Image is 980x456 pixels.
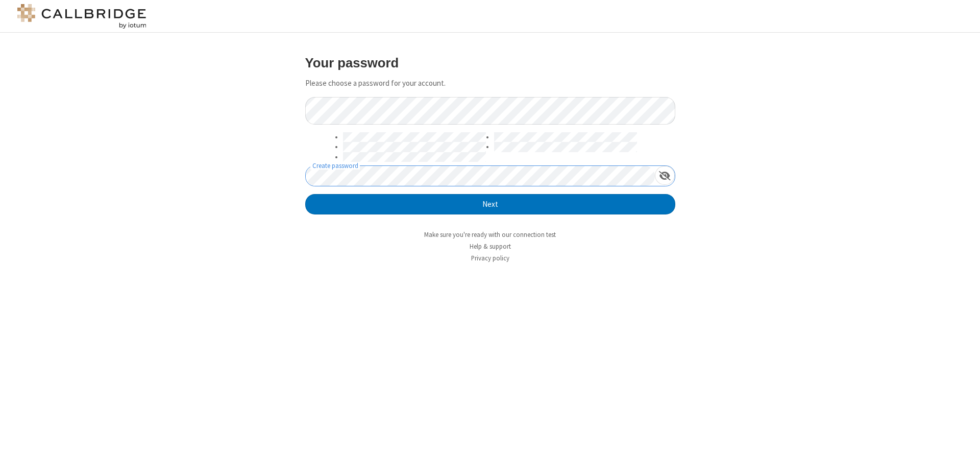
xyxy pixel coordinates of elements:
[306,166,655,186] input: Create password
[471,254,509,262] a: Privacy policy
[15,4,148,29] img: logo@2x.png
[424,230,556,239] a: Make sure you're ready with our connection test
[655,166,675,185] div: Show password
[305,78,675,89] p: Please choose a password for your account.
[305,56,675,70] h3: Your password
[470,242,511,251] a: Help & support
[305,194,675,214] button: Next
